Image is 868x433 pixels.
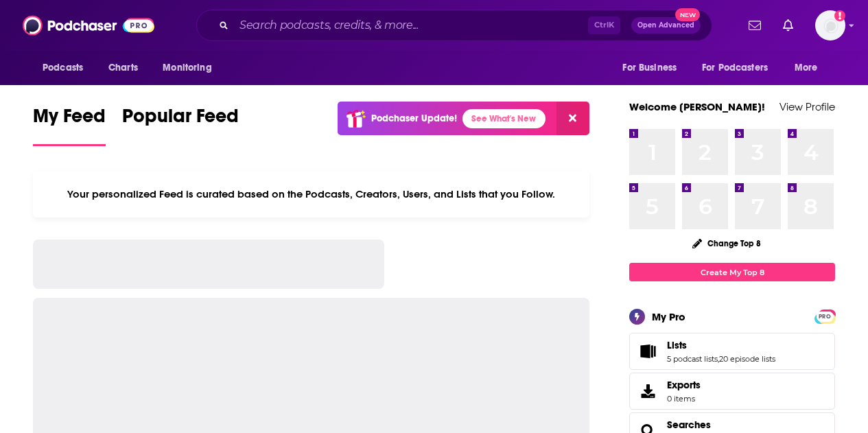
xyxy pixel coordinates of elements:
a: Lists [634,342,661,361]
p: Podchaser Update! [371,113,457,124]
a: PRO [817,311,833,321]
a: Searches [667,419,711,431]
a: Show notifications dropdown [743,14,766,37]
span: For Podcasters [702,58,768,78]
svg: Add a profile image [834,10,845,21]
button: Open AdvancedNew [631,17,701,34]
a: Create My Top 8 [629,263,835,281]
span: , [718,354,719,364]
a: Popular Feed [122,104,239,146]
button: open menu [693,55,788,81]
span: Ctrl K [588,16,620,34]
span: Lists [629,333,835,370]
a: Welcome [PERSON_NAME]! [629,100,765,113]
span: For Business [622,58,677,78]
img: Podchaser - Follow, Share and Rate Podcasts [23,12,154,38]
span: Open Advanced [637,22,694,29]
span: PRO [817,312,833,322]
a: Lists [667,339,775,351]
span: Exports [634,382,661,401]
button: open menu [785,55,835,81]
span: Charts [108,58,138,78]
span: Lists [667,339,687,351]
span: Popular Feed [122,104,239,136]
a: 5 podcast lists [667,354,718,364]
span: Monitoring [163,58,211,78]
a: Show notifications dropdown [777,14,799,37]
input: Search podcasts, credits, & more... [234,14,588,36]
span: Exports [667,379,701,391]
span: Logged in as KaitlynEsposito [815,10,845,40]
a: See What's New [462,109,546,128]
button: Show profile menu [815,10,845,40]
button: open menu [33,55,101,81]
a: My Feed [33,104,106,146]
a: 20 episode lists [719,354,775,364]
button: open menu [153,55,229,81]
span: My Feed [33,104,106,136]
span: Podcasts [43,58,83,78]
a: View Profile [779,100,835,113]
span: More [795,58,818,78]
button: open menu [613,55,694,81]
div: My Pro [652,310,685,323]
a: Exports [629,373,835,410]
span: New [675,8,700,21]
div: Your personalized Feed is curated based on the Podcasts, Creators, Users, and Lists that you Follow. [33,171,589,218]
img: User Profile [815,10,845,40]
span: 0 items [667,394,701,403]
button: Change Top 8 [684,235,769,252]
a: Charts [99,55,146,81]
div: Search podcasts, credits, & more... [196,10,712,41]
